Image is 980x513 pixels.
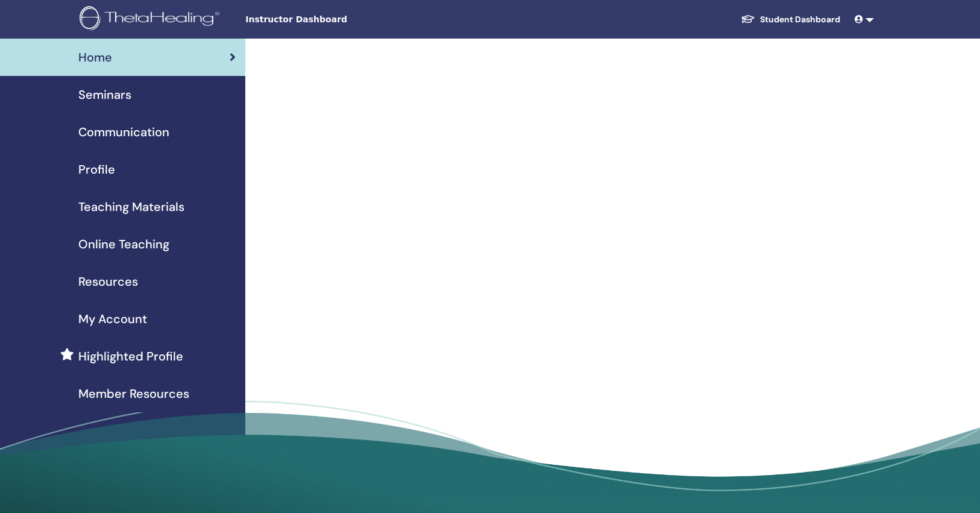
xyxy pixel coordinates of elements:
span: Home [78,48,112,66]
img: logo.png [80,6,224,33]
a: Student Dashboard [731,8,850,31]
span: Resources [78,272,138,291]
span: Seminars [78,86,131,104]
span: Communication [78,123,169,141]
span: Online Teaching [78,235,169,253]
span: Member Resources [78,385,189,403]
span: My Account [78,310,147,328]
img: graduation-cap-white.svg [741,14,755,24]
span: Instructor Dashboard [245,13,426,26]
span: Teaching Materials [78,198,184,216]
span: Profile [78,160,115,178]
span: Highlighted Profile [78,347,183,365]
